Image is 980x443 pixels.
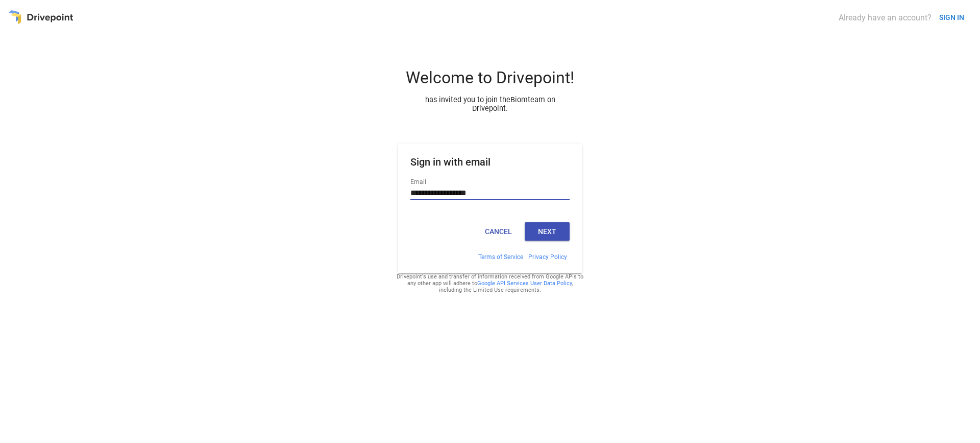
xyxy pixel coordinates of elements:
div: Drivepoint's use and transfer of information received from Google APIs to any other app will adhe... [396,273,584,293]
div: has invited you to join the Biom team on Drivepoint. [416,96,563,113]
h1: Sign in with email [410,156,570,176]
button: Next [525,222,570,241]
a: Privacy Policy [528,253,567,261]
a: Terms of Service [478,253,523,261]
button: SIGN IN [935,8,968,27]
a: Google API Services User Data Policy [477,280,572,287]
button: Cancel [476,222,521,241]
div: Welcome to Drivepoint! [367,68,612,96]
div: Already have an account? [839,13,932,22]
